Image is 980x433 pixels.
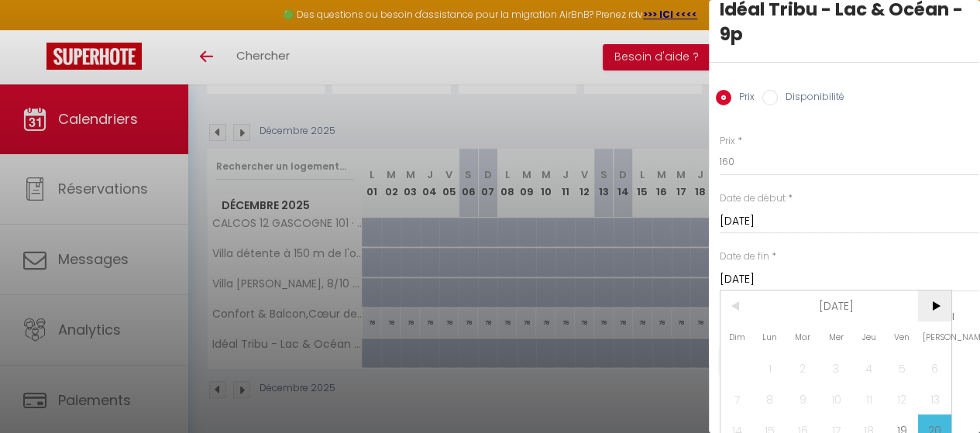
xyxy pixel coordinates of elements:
span: Lun [754,321,787,352]
label: Disponibilité [778,90,844,107]
span: 11 [852,383,885,414]
label: Date de début [720,191,786,206]
label: Prix [720,134,735,149]
label: Prix [731,90,755,107]
span: 5 [885,352,919,383]
span: Dim [720,321,754,352]
span: 9 [786,383,820,414]
span: < [720,290,754,321]
span: > [918,290,951,321]
span: [PERSON_NAME] [918,321,951,352]
span: 2 [786,352,820,383]
span: 3 [820,352,853,383]
span: 10 [820,383,853,414]
span: Mar [786,321,820,352]
span: 6 [918,352,951,383]
span: [DATE] [754,290,919,321]
span: 4 [852,352,885,383]
span: 13 [918,383,951,414]
span: Ven [885,321,919,352]
span: 1 [754,352,787,383]
span: 12 [885,383,919,414]
span: 7 [720,383,754,414]
span: 8 [754,383,787,414]
span: Mer [820,321,853,352]
span: Jeu [852,321,885,352]
label: Date de fin [720,249,769,264]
